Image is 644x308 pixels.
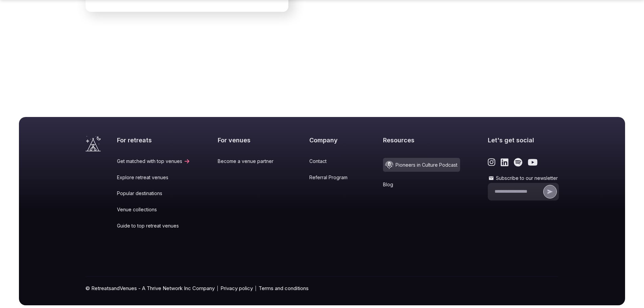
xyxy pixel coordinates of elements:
[309,136,356,144] h2: Company
[501,158,508,167] a: Link to the retreats and venues LinkedIn page
[309,174,356,181] a: Referral Program
[117,174,190,181] a: Explore retreat venues
[488,175,559,182] label: Subscribe to our newsletter
[218,136,282,144] h2: For venues
[514,158,522,167] a: Link to the retreats and venues Spotify page
[117,206,190,213] a: Venue collections
[383,181,460,188] a: Blog
[117,136,190,144] h2: For retreats
[488,158,496,167] a: Link to the retreats and venues Instagram page
[117,190,190,197] a: Popular destinations
[488,136,559,144] h2: Let's get social
[259,285,309,292] a: Terms and conditions
[528,158,538,167] a: Link to the retreats and venues Youtube page
[218,158,282,165] a: Become a venue partner
[309,158,356,165] a: Contact
[86,277,559,305] div: © RetreatsandVenues - A Thrive Network Inc Company
[117,158,190,165] a: Get matched with top venues
[86,136,101,151] a: Visit the homepage
[117,222,190,229] a: Guide to top retreat venues
[383,136,460,144] h2: Resources
[220,285,253,292] a: Privacy policy
[383,158,460,172] a: Pioneers in Culture Podcast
